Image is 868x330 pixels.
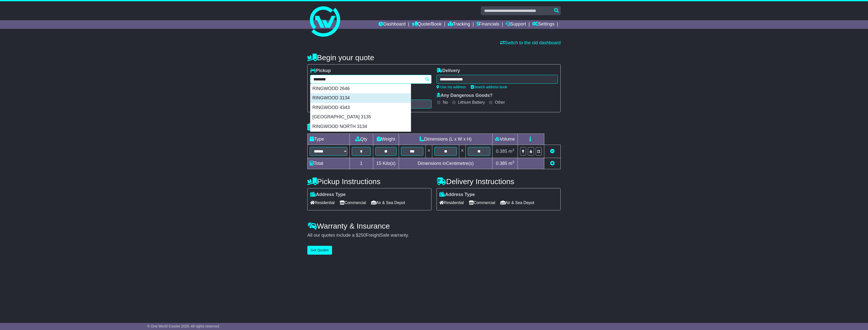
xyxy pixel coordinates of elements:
[310,68,331,74] label: Pickup
[508,161,514,166] span: m
[550,149,555,154] a: Remove this item
[310,93,411,103] div: RINGWOOD 3134
[443,100,448,105] label: No
[439,199,464,207] span: Residential
[307,123,371,131] h4: Package details |
[307,246,332,255] button: Get Quotes
[308,158,350,169] td: Total
[469,199,495,207] span: Commercial
[437,93,493,98] label: Any Dangerous Goods?
[458,100,485,105] label: Lithium Battery
[512,160,514,164] sup: 3
[376,161,381,166] span: 15
[437,68,460,74] label: Delivery
[340,199,366,207] span: Commercial
[412,20,442,29] a: Quote/Book
[439,192,475,197] label: Address Type
[399,134,493,145] td: Dimensions (L x W x H)
[496,149,507,154] span: 0.385
[307,53,561,62] h4: Begin your quote
[310,103,411,113] div: RINGWOOD 4343
[506,20,526,29] a: Support
[448,20,470,29] a: Tracking
[471,85,507,89] a: Search address book
[310,122,411,131] div: RINGWOOD NORTH 3134
[307,177,431,186] h4: Pickup Instructions
[426,145,432,158] td: x
[508,149,514,154] span: m
[373,134,399,145] td: Weight
[500,199,534,207] span: Air & Sea Depot
[495,100,505,105] label: Other
[476,20,499,29] a: Financials
[308,134,350,145] td: Type
[358,233,366,238] span: 250
[512,148,514,152] sup: 3
[310,84,411,94] div: RINGWOOD 2646
[492,134,518,145] td: Volume
[496,161,507,166] span: 0.385
[500,40,561,45] a: Switch to the old dashboard
[147,324,220,328] span: © One World Courier 2025. All rights reserved.
[399,158,493,169] td: Dimensions in Centimetre(s)
[550,161,555,166] a: Add new item
[373,158,399,169] td: Kilo(s)
[350,134,373,145] td: Qty
[310,199,335,207] span: Residential
[459,145,466,158] td: x
[437,85,466,89] a: Use my address
[532,20,554,29] a: Settings
[371,199,405,207] span: Air & Sea Depot
[350,158,373,169] td: 1
[378,20,405,29] a: Dashboard
[437,177,561,186] h4: Delivery Instructions
[307,233,561,238] div: All our quotes include a $ FreightSafe warranty.
[310,112,411,122] div: [GEOGRAPHIC_DATA] 3135
[307,222,561,230] h4: Warranty & Insurance
[310,192,346,197] label: Address Type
